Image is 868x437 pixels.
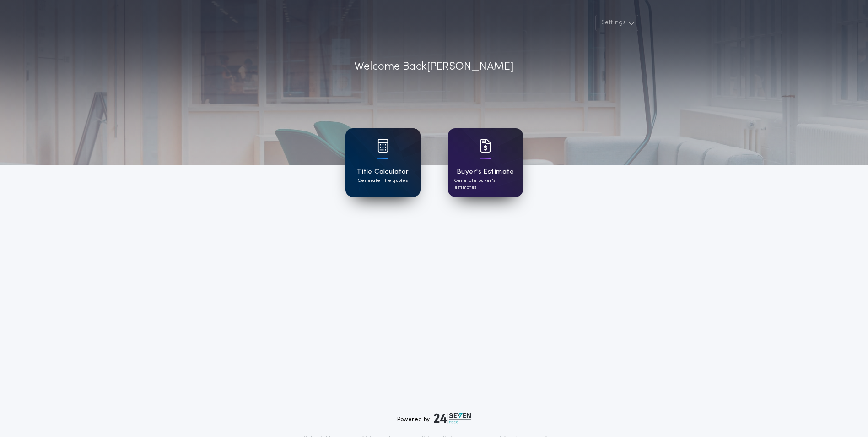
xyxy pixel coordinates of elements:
[434,413,471,424] img: logo
[377,139,388,153] img: card icon
[457,167,514,177] h1: Buyer's Estimate
[448,128,523,197] a: card iconBuyer's EstimateGenerate buyer's estimates
[595,15,638,31] button: Settings
[356,167,409,177] h1: Title Calculator
[480,139,491,153] img: card icon
[454,177,517,191] p: Generate buyer's estimates
[397,413,471,424] div: Powered by
[358,177,408,184] p: Generate title quotes
[354,59,514,75] p: Welcome Back [PERSON_NAME]
[345,128,421,197] a: card iconTitle CalculatorGenerate title quotes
